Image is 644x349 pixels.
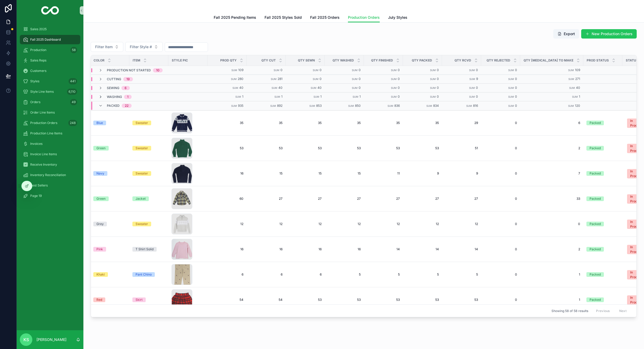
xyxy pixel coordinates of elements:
[553,29,579,39] button: Export
[581,29,637,39] button: New Production Orders
[630,169,642,178] div: In Process
[371,58,393,63] span: Qty Finished
[30,173,66,177] span: Inventory Reconciliation
[96,222,104,226] div: Grey
[30,110,55,115] span: Order Line Items
[93,272,126,277] a: Khaki
[328,146,361,150] span: 53
[136,146,148,151] div: Sweater
[586,297,619,302] a: Packed
[17,21,83,207] div: scrollable content
[211,272,243,277] a: 6
[348,15,380,20] span: Production Orders
[484,272,517,277] a: 0
[484,222,517,226] a: 0
[487,58,510,63] span: Qty Rejected
[367,272,400,277] a: 5
[250,222,283,226] a: 12
[20,24,80,34] a: Sales 2025
[214,13,256,23] a: Fall 2025 Pending Items
[523,197,580,201] span: 33
[30,194,42,198] span: Page 19
[211,121,243,125] span: 35
[30,27,47,31] span: Sales 2025
[406,272,439,277] a: 5
[289,171,322,176] span: 15
[367,197,400,201] span: 27
[406,146,439,150] span: 53
[20,56,80,65] a: Sales Reps
[445,197,478,201] span: 27
[289,146,322,150] a: 53
[250,247,283,251] a: 16
[523,146,580,150] a: 2
[590,272,601,277] div: Packed
[67,89,77,95] div: 6,110
[20,87,80,96] a: Style Line Items6,110
[261,58,276,63] span: Qty Cut
[586,196,619,201] a: Packed
[523,171,580,176] a: 7
[20,160,80,169] a: Receive Inventory
[20,77,80,86] a: Styles441
[590,196,601,201] div: Packed
[586,146,619,151] a: Packed
[523,298,580,302] a: 1
[320,68,322,72] span: 0
[93,297,126,302] a: Red
[96,247,103,252] div: Pink
[30,48,46,52] span: Production
[125,42,163,52] button: Select Button
[484,171,517,176] a: 0
[96,146,106,151] div: Green
[211,146,243,150] a: 53
[630,144,642,153] div: In Process
[328,121,361,125] a: 35
[211,171,243,176] a: 16
[406,171,439,176] a: 9
[133,58,140,63] span: Item
[20,139,80,148] a: Invoices
[406,222,439,226] span: 12
[289,272,322,277] a: 6
[136,222,148,226] div: Sweater
[136,297,143,302] div: Skirt
[289,197,322,201] a: 27
[94,58,105,63] span: Color
[211,247,243,251] a: 16
[367,222,400,226] span: 12
[328,171,361,176] a: 15
[586,247,619,252] a: Packed
[586,222,619,226] a: Packed
[445,298,478,302] span: 53
[445,272,478,277] span: 5
[406,197,439,201] a: 27
[214,15,256,20] span: Fall 2025 Pending Items
[445,121,478,125] span: 29
[30,131,62,135] span: Production Line Items
[484,197,517,201] span: 0
[445,222,478,226] span: 12
[93,171,126,176] a: Navy
[406,121,439,125] a: 35
[211,222,243,226] a: 12
[406,247,439,251] a: 14
[250,121,283,125] a: 35
[523,247,580,251] a: 2
[484,247,517,251] a: 0
[590,146,601,151] div: Packed
[211,298,243,302] a: 54
[93,146,126,151] a: Green
[20,66,80,76] a: Customers
[590,171,601,176] div: Packed
[523,121,580,125] span: 6
[93,121,126,125] a: Blue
